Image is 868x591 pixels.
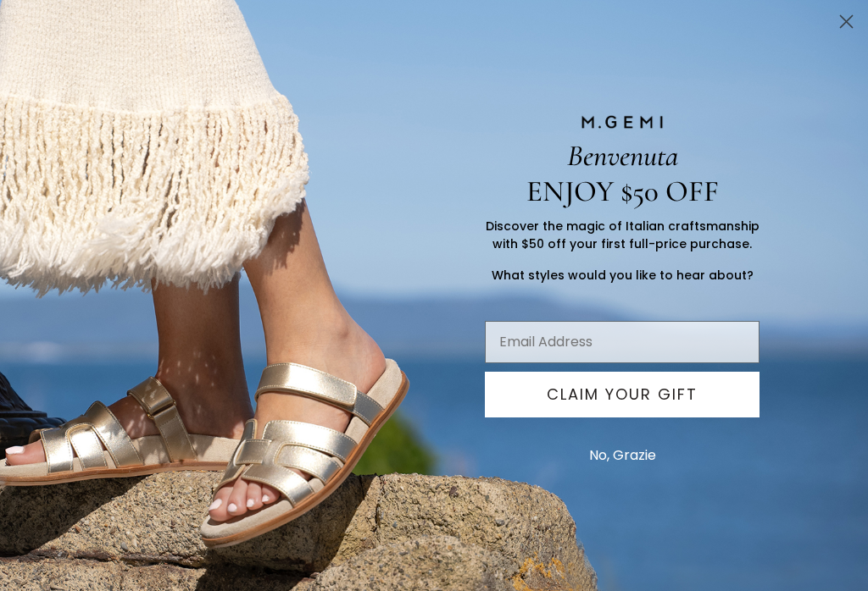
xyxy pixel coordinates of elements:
span: Discover the magic of Italian craftsmanship with $50 off your first full-price purchase. [486,218,759,252]
img: M.GEMI [580,114,665,130]
span: ENJOY $50 OFF [526,174,719,209]
span: Benvenuta [567,138,678,174]
button: CLAIM YOUR GIFT [485,372,759,417]
span: What styles would you like to hear about? [492,267,754,284]
button: No, Grazie [581,434,665,477]
input: Email Address [485,321,759,363]
button: Close dialog [832,7,861,36]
